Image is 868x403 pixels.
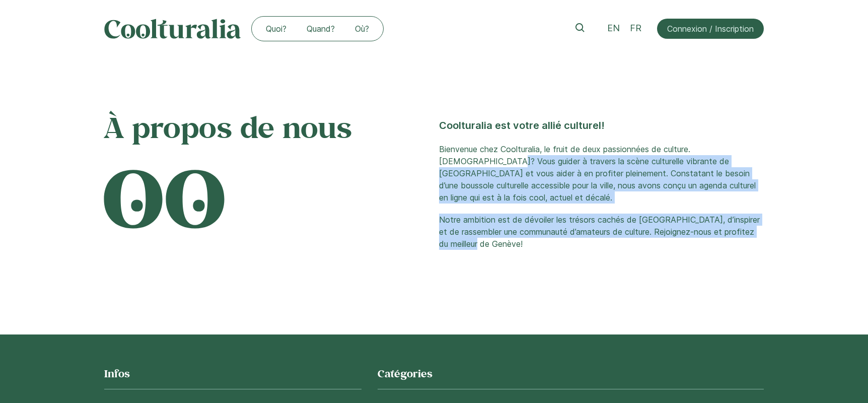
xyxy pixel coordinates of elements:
[439,214,764,250] p: Notre ambition est de dévoiler les trésors cachés de [GEOGRAPHIC_DATA], d’inspirer et de rassembl...
[297,21,345,37] a: Quand?
[602,21,625,36] a: EN
[607,23,620,34] span: EN
[345,21,379,37] a: Où?
[256,21,379,37] nav: Menu
[256,21,297,37] a: Quoi?
[439,118,764,133] p: Coolturalia est votre allié culturel!
[657,19,764,39] a: Connexion / Inscription
[667,23,754,35] span: Connexion / Inscription
[625,21,646,36] a: FR
[439,143,764,204] p: Bienvenue chez Coolturalia, le fruit de deux passionnées de culture. [DEMOGRAPHIC_DATA]? Vous gui...
[104,367,361,381] h2: Infos
[104,110,429,144] h1: À propos de nous
[630,23,641,34] span: FR
[378,367,764,381] h2: Catégories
